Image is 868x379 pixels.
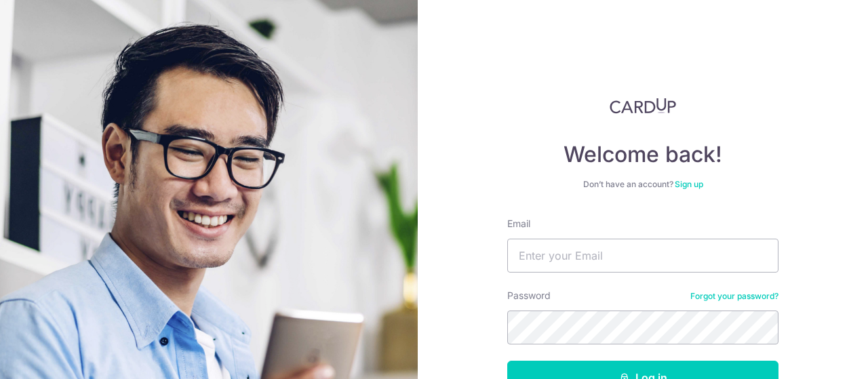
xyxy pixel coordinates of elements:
input: Enter your Email [507,239,778,273]
label: Email [507,217,530,231]
h4: Welcome back! [507,141,778,168]
a: Forgot your password? [690,291,778,302]
label: Password [507,289,551,302]
img: CardUp Logo [610,98,676,114]
a: Sign up [675,179,703,189]
div: Don’t have an account? [507,179,778,190]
